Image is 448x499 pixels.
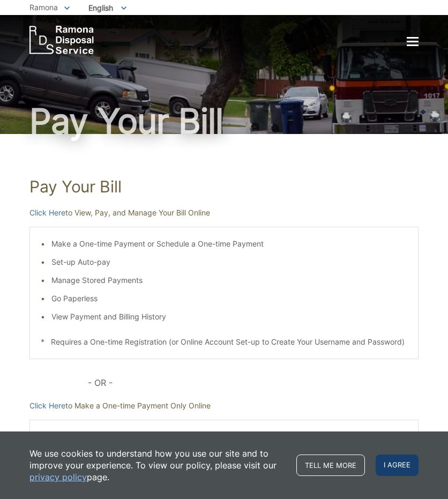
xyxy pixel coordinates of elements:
[51,293,407,304] li: Go Paperless
[51,256,407,268] li: Set-up Auto-pay
[51,311,407,323] li: View Payment and Billing History
[29,400,65,412] a: Click Here
[29,207,419,219] p: to View, Pay, and Manage Your Bill Online
[51,238,407,250] li: Make a One-time Payment or Schedule a One-time Payment
[29,207,65,219] a: Click Here
[29,471,87,483] a: privacy policy
[29,104,419,138] h1: Pay Your Bill
[29,400,419,412] p: to Make a One-time Payment Only Online
[51,431,407,443] li: Make a One-time Payment Only
[29,448,286,483] p: We use cookies to understand how you use our site and to improve your experience. To view our pol...
[29,177,419,196] h1: Pay Your Bill
[51,274,407,286] li: Manage Stored Payments
[88,375,419,390] p: - OR -
[29,3,58,12] span: Ramona
[296,455,365,476] a: Tell me more
[376,455,419,476] span: I agree
[41,336,407,348] p: * Requires a One-time Registration (or Online Account Set-up to Create Your Username and Password)
[29,26,94,54] a: EDCD logo. Return to the homepage.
